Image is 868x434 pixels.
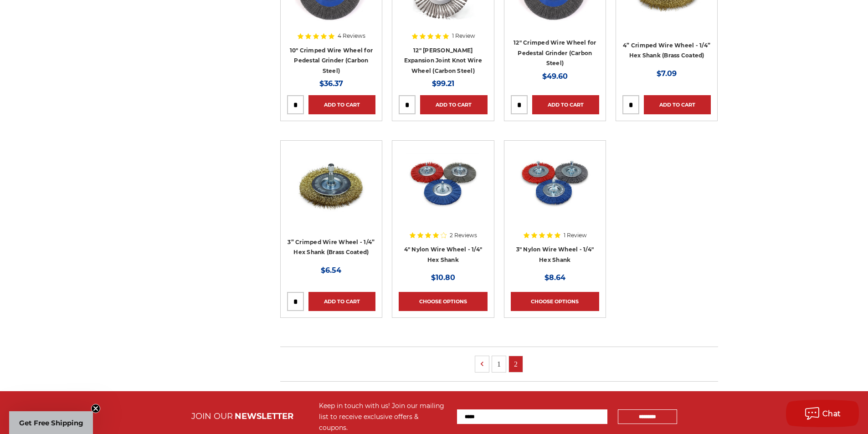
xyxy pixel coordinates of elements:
[308,95,375,114] a: Add to Cart
[295,147,368,220] img: 3 inch brass coated crimped wire wheel
[399,147,487,235] a: 4 inch nylon wire wheel for drill
[644,95,711,114] a: Add to Cart
[786,400,859,427] button: Chat
[288,239,375,256] a: 3” Crimped Wire Wheel - 1/4” Hex Shank (Brass Coated)
[564,233,587,238] span: 1 Review
[235,411,293,421] span: NEWSLETTER
[514,39,596,66] a: 12" Crimped Wire Wheel for Pedestal Grinder (Carbon Steel)
[544,273,565,282] span: $8.64
[822,409,841,418] span: Chat
[431,273,455,282] span: $10.80
[399,292,487,311] a: Choose Options
[420,95,487,114] a: Add to Cart
[623,42,710,59] a: 4” Crimped Wire Wheel - 1/4” Hex Shank (Brass Coated)
[308,292,375,311] a: Add to Cart
[290,47,373,74] a: 10" Crimped Wire Wheel for Pedestal Grinder (Carbon Steel)
[319,79,343,88] span: $36.37
[492,356,506,372] a: 1
[519,147,591,220] img: Nylon Filament Wire Wheels with Hex Shank
[319,400,448,433] div: Keep in touch with us! Join our mailing list to receive exclusive offers & coupons.
[191,411,233,421] span: JOIN OUR
[9,411,93,434] div: Get Free ShippingClose teaser
[450,233,477,238] span: 2 Reviews
[404,246,483,263] a: 4" Nylon Wire Wheel - 1/4" Hex Shank
[511,147,599,235] a: Nylon Filament Wire Wheels with Hex Shank
[516,246,594,263] a: 3" Nylon Wire Wheel - 1/4" Hex Shank
[542,72,568,81] span: $49.60
[19,419,83,427] span: Get Free Shipping
[509,356,523,372] a: 2
[657,69,677,78] span: $7.09
[532,95,599,114] a: Add to Cart
[406,147,479,220] img: 4 inch nylon wire wheel for drill
[432,79,454,88] span: $99.21
[91,404,100,413] button: Close teaser
[404,47,482,74] a: 12" [PERSON_NAME] Expansion Joint Knot Wire Wheel (Carbon Steel)
[511,292,599,311] a: Choose Options
[287,147,375,235] a: 3 inch brass coated crimped wire wheel
[321,266,341,275] span: $6.54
